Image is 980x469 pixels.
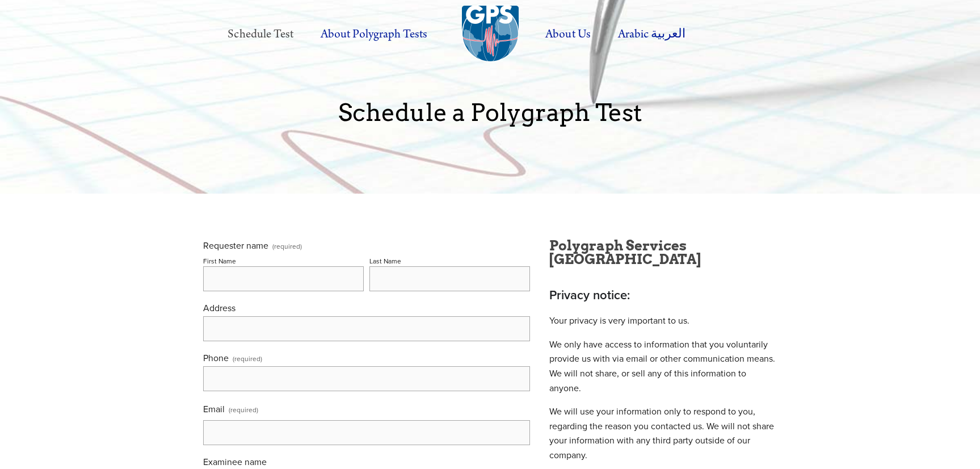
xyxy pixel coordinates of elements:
[203,301,235,314] span: Address
[203,239,268,252] span: Requester name
[229,401,258,418] span: (required)
[549,286,777,304] h3: Privacy notice:
[203,256,236,266] div: First Name
[462,6,519,62] img: Global Polygraph & Security
[549,337,777,395] p: We only have access to information that you voluntarily provide us with via email or other commun...
[549,237,701,267] strong: Polygraph Services [GEOGRAPHIC_DATA]
[203,455,267,468] span: Examinee name
[203,99,777,125] p: Schedule a Polygraph Test
[203,403,225,415] span: Email
[215,19,305,50] a: Schedule Test
[233,355,262,362] span: (required)
[272,243,302,250] span: (required)
[203,351,229,364] span: Phone
[369,256,401,266] div: Last Name
[549,313,777,328] p: Your privacy is very important to us.
[533,19,603,50] label: About Us
[605,19,698,50] label: Arabic العربية
[308,19,440,50] label: About Polygraph Tests
[549,404,777,462] p: We will use your information only to respond to you, regarding the reason you contacted us. We wi...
